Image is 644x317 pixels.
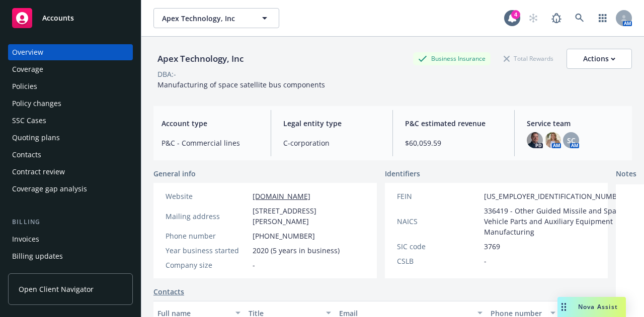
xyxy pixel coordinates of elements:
[616,168,636,180] span: Notes
[484,191,628,201] span: [US_EMPLOYER_IDENTIFICATION_NUMBER]
[8,113,133,129] a: SSC Cases
[42,14,74,22] span: Accounts
[166,231,249,241] div: Phone number
[157,80,325,89] span: Manufacturing of space satellite bus components
[397,216,480,227] div: NAICS
[12,78,37,94] div: Policies
[397,256,480,266] div: CSLB
[12,61,43,77] div: Coverage
[413,52,491,65] div: Business Insurance
[12,44,43,60] div: Overview
[166,260,249,270] div: Company size
[8,164,133,180] a: Contract review
[8,78,133,94] a: Policies
[253,191,310,201] a: [DOMAIN_NAME]
[499,52,558,65] div: Total Rewards
[12,147,41,163] div: Contacts
[253,205,365,227] span: [STREET_ADDRESS][PERSON_NAME]
[8,231,133,247] a: Invoices
[567,135,576,146] span: SC
[570,8,590,28] a: Search
[8,217,133,227] div: Billing
[8,248,133,264] a: Billing updates
[12,130,60,146] div: Quoting plans
[12,113,46,129] div: SSC Cases
[12,164,65,180] div: Contract review
[12,95,61,112] div: Policy changes
[8,130,133,146] a: Quoting plans
[511,10,520,19] div: 4
[12,248,63,264] div: Billing updates
[166,245,249,256] div: Year business started
[557,297,626,317] button: Nova Assist
[567,49,632,69] button: Actions
[253,231,315,241] span: [PHONE_NUMBER]
[162,138,259,148] span: P&C - Commercial lines
[527,132,543,148] img: photo
[545,132,561,148] img: photo
[593,8,613,28] a: Switch app
[578,302,618,311] span: Nova Assist
[523,8,543,28] a: Start snowing
[166,191,249,201] div: Website
[19,284,94,294] span: Open Client Navigator
[12,181,87,197] div: Coverage gap analysis
[157,69,176,79] div: DBA: -
[162,118,259,129] span: Account type
[166,211,249,222] div: Mailing address
[12,231,39,247] div: Invoices
[405,118,502,129] span: P&C estimated revenue
[8,147,133,163] a: Contacts
[527,118,624,129] span: Service team
[385,168,420,179] span: Identifiers
[153,168,196,179] span: General info
[283,118,380,129] span: Legal entity type
[162,13,249,24] span: Apex Technology, Inc
[8,61,133,77] a: Coverage
[484,256,487,266] span: -
[405,138,502,148] span: $60,059.59
[484,205,628,237] span: 336419 - Other Guided Missile and Space Vehicle Parts and Auxiliary Equipment Manufacturing
[8,181,133,197] a: Coverage gap analysis
[283,138,380,148] span: C-corporation
[8,95,133,112] a: Policy changes
[253,245,340,256] span: 2020 (5 years in business)
[253,260,255,270] span: -
[153,286,184,297] a: Contacts
[8,4,133,32] a: Accounts
[484,241,500,252] span: 3769
[557,297,570,317] div: Drag to move
[583,49,615,68] div: Actions
[546,8,567,28] a: Report a Bug
[153,52,248,65] div: Apex Technology, Inc
[153,8,279,28] button: Apex Technology, Inc
[8,44,133,60] a: Overview
[397,241,480,252] div: SIC code
[397,191,480,201] div: FEIN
